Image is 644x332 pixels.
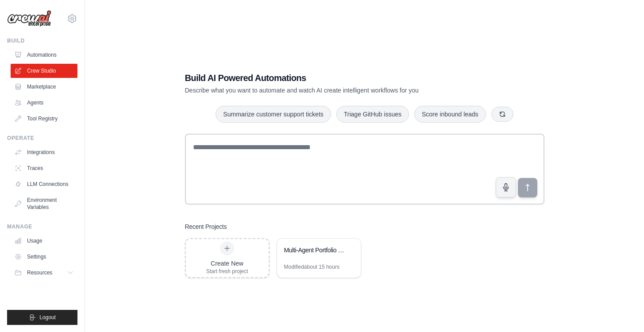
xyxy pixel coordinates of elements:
button: Get new suggestions [491,107,513,122]
a: Traces [11,161,77,175]
button: Score inbound leads [414,106,486,123]
img: Logo [7,10,51,27]
div: Start fresh project [206,268,248,275]
div: Build [7,37,77,44]
button: Summarize customer support tickets [216,106,331,123]
a: LLM Connections [11,177,77,191]
button: Click to speak your automation idea [496,177,516,197]
span: Resources [27,269,52,276]
h3: Recent Projects [185,222,227,231]
button: Resources [11,266,77,280]
div: Operate [7,135,77,142]
p: Describe what you want to automate and watch AI create intelligent workflows for you [185,86,482,95]
span: Logout [39,314,56,321]
a: Usage [11,234,77,248]
a: Marketplace [11,80,77,94]
div: Multi-Agent Portfolio Optimization System [284,246,345,255]
div: Create New [206,259,248,268]
a: Crew Studio [11,64,77,78]
a: Tool Registry [11,112,77,126]
a: Automations [11,48,77,62]
h1: Build AI Powered Automations [185,72,482,84]
div: Modified about 15 hours [284,263,339,270]
a: Environment Variables [11,193,77,214]
a: Settings [11,250,77,264]
button: Logout [7,310,77,325]
a: Integrations [11,145,77,159]
div: Manage [7,223,77,230]
button: Triage GitHub issues [336,106,409,123]
a: Agents [11,96,77,110]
